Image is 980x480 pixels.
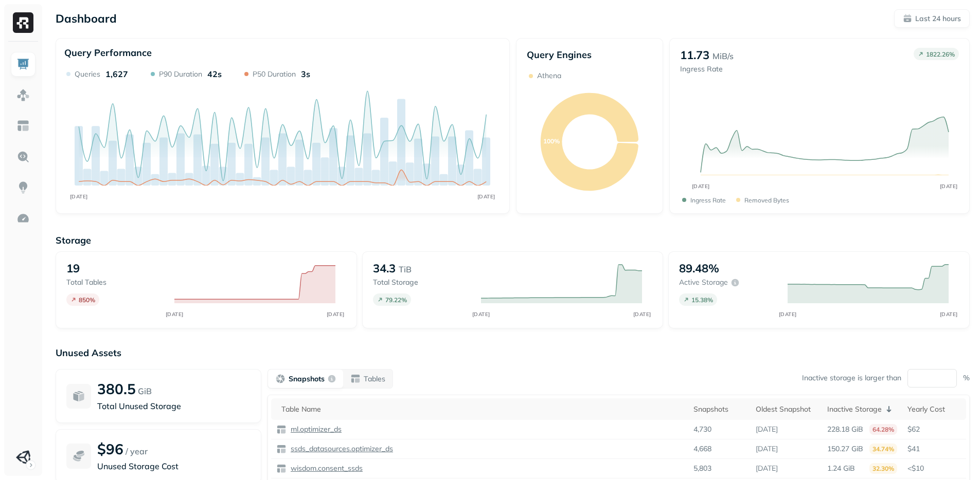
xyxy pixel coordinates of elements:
p: Active storage [679,278,728,287]
p: GiB [138,385,152,397]
tspan: [DATE] [939,311,957,318]
p: Total storage [373,278,471,287]
img: Dashboard [16,58,30,71]
p: 19 [66,261,80,275]
a: ml.optimizer_ds [287,424,342,434]
img: Assets [16,88,30,102]
button: Last 24 hours [894,9,970,28]
p: Inactive storage is larger than [802,373,901,383]
p: 15.38 % [691,296,713,304]
p: Removed bytes [744,196,789,204]
p: Storage [56,234,970,246]
img: Insights [16,181,30,194]
img: table [276,464,287,474]
p: Query Engines [527,49,652,61]
p: $41 [907,444,961,454]
a: wisdom.consent_ssds [287,464,363,473]
p: 34.3 [373,261,396,275]
p: 79.22 % [385,296,407,304]
img: table [276,424,287,435]
p: <$10 [907,464,961,473]
tspan: [DATE] [939,183,957,190]
img: Optimization [16,212,30,225]
img: Asset Explorer [16,119,30,133]
p: Dashboard [56,11,117,26]
p: Queries [75,69,100,79]
tspan: [DATE] [472,311,490,318]
p: / year [126,445,148,457]
p: 5,803 [693,464,711,473]
p: 4,730 [693,424,711,434]
p: $62 [907,424,961,434]
p: 228.18 GiB [827,424,863,434]
p: 34.74% [869,444,897,454]
p: Athena [537,71,561,81]
p: 64.28% [869,424,897,435]
p: Unused Assets [56,347,970,359]
p: wisdom.consent_ssds [289,464,363,473]
p: Snapshots [289,374,325,384]
text: 100% [543,137,559,145]
p: [DATE] [756,424,778,434]
p: 380.5 [97,380,136,398]
tspan: [DATE] [327,311,345,318]
p: 1822.26 % [926,50,955,58]
p: % [963,373,970,383]
tspan: [DATE] [691,183,709,190]
p: P50 Duration [253,69,296,79]
p: 1.24 GiB [827,464,855,473]
p: 11.73 [680,48,709,62]
p: 32.30% [869,463,897,474]
p: 89.48% [679,261,719,275]
div: Snapshots [693,404,745,414]
img: Unity [16,450,30,465]
p: TiB [399,263,412,275]
p: ml.optimizer_ds [289,424,342,434]
p: Query Performance [64,47,152,59]
p: MiB/s [712,50,734,62]
p: 1,627 [105,69,128,79]
div: Yearly Cost [907,404,961,414]
p: $96 [97,440,123,458]
img: table [276,444,287,454]
p: Ingress Rate [690,196,726,204]
img: Ryft [13,12,33,33]
tspan: [DATE] [778,311,796,318]
p: Tables [364,374,385,384]
a: ssds_datasources.optimizer_ds [287,444,393,454]
p: Total Unused Storage [97,400,251,412]
p: 850 % [79,296,95,304]
p: Last 24 hours [915,14,961,24]
p: Ingress Rate [680,64,734,74]
p: 42s [207,69,222,79]
p: Unused Storage Cost [97,460,251,472]
p: [DATE] [756,464,778,473]
p: 4,668 [693,444,711,454]
p: Total tables [66,278,164,287]
tspan: [DATE] [477,193,495,199]
p: P90 Duration [159,69,202,79]
tspan: [DATE] [633,311,651,318]
tspan: [DATE] [70,193,88,199]
p: 3s [301,69,310,79]
div: Table Name [281,404,683,414]
img: Query Explorer [16,150,30,163]
p: [DATE] [756,444,778,454]
div: Oldest Snapshot [756,404,817,414]
p: ssds_datasources.optimizer_ds [289,444,393,454]
p: Inactive Storage [827,404,882,414]
p: 150.27 GiB [827,444,863,454]
tspan: [DATE] [166,311,184,318]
